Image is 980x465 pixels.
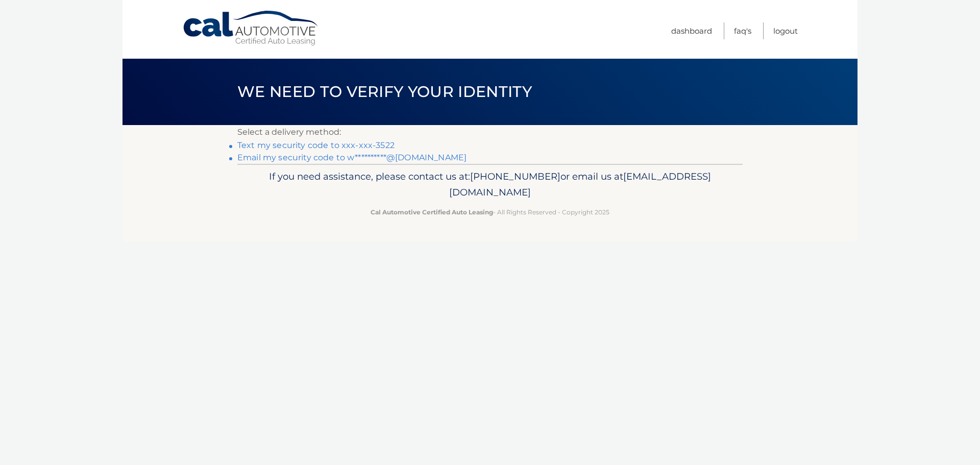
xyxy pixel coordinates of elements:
strong: Cal Automotive Certified Auto Leasing [371,208,493,216]
a: Logout [773,22,798,39]
a: Cal Automotive [182,10,320,46]
a: Email my security code to w**********@[DOMAIN_NAME] [237,153,467,162]
a: Text my security code to xxx-xxx-3522 [237,140,395,150]
span: We need to verify your identity [237,82,532,101]
a: Dashboard [671,22,712,39]
a: FAQ's [734,22,751,39]
p: - All Rights Reserved - Copyright 2025 [244,207,736,217]
p: If you need assistance, please contact us at: or email us at [244,168,736,201]
p: Select a delivery method: [237,125,743,139]
span: [PHONE_NUMBER] [470,170,560,182]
